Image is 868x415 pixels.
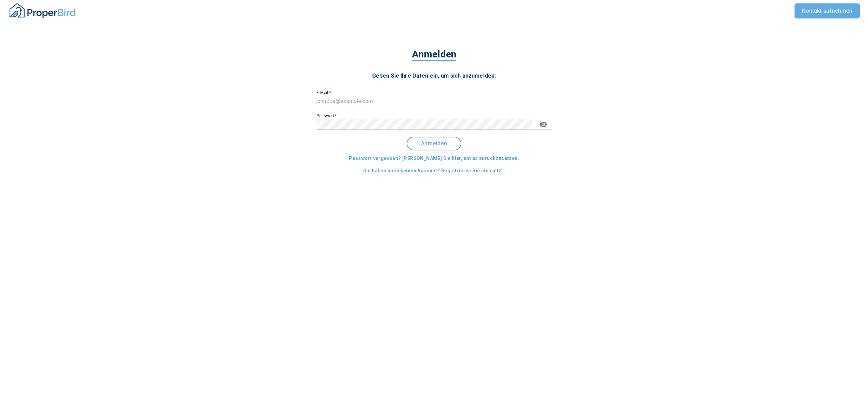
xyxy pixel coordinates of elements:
button: Sie haben noch keinen Account? Registrieren Sie sich jetzt! [361,164,508,177]
img: ProperBird Logo and Home Button [8,2,77,19]
label: E-Mail [316,91,331,95]
span: Sie haben noch keinen Account? Registrieren Sie sich jetzt! [363,166,505,175]
label: Passwort [316,114,337,118]
button: ProperBird Logo and Home Button [8,0,77,22]
button: Passwort vergessen? [PERSON_NAME] Sie hier, um es zurückzusetzen. [346,152,522,165]
span: Geben Sie Ihre Daten ein, um sich anzumelden: [372,72,496,79]
span: Passwort vergessen? [PERSON_NAME] Sie hier, um es zurückzusetzen. [349,154,519,163]
span: Anmelden [412,49,456,61]
input: johndoe@example.com [316,96,552,107]
a: Kontakt aufnehmen [795,3,860,18]
button: toggle password visibility [535,116,552,133]
span: Anmelden [413,140,455,147]
button: Anmelden [407,137,461,150]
